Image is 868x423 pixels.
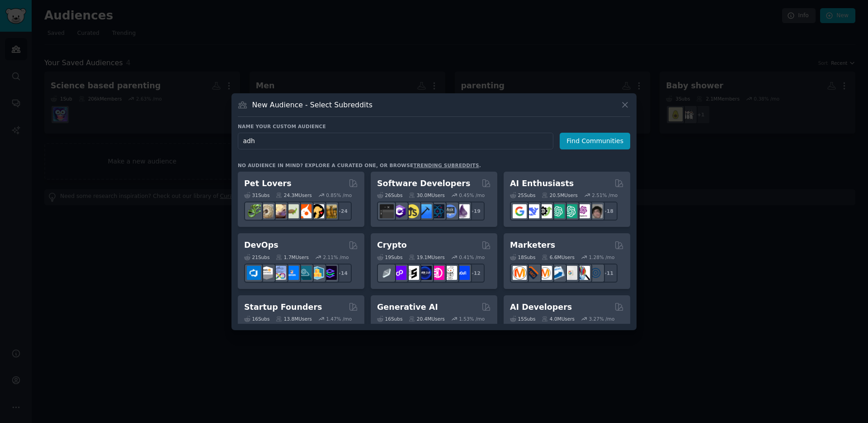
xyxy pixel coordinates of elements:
[542,254,575,260] div: 6.6M Users
[276,316,311,322] div: 13.8M Users
[525,204,539,218] img: DeepSeek
[323,204,337,218] img: dogbreed
[377,254,402,260] div: 19 Sub s
[323,254,349,260] div: 2.11 % /mo
[525,266,539,280] img: bigseo
[380,266,394,280] img: ethfinance
[538,266,552,280] img: AskMarketing
[377,240,407,251] h2: Crypto
[413,163,479,168] a: trending subreddits
[310,204,324,218] img: PetAdvice
[456,204,470,218] img: elixir
[589,266,603,280] img: OnlineMarketing
[276,192,311,198] div: 24.3M Users
[259,266,274,280] img: AWS_Certified_Experts
[405,204,419,218] img: learnjavascript
[418,204,432,218] img: iOSProgramming
[244,178,292,189] h2: Pet Lovers
[459,254,485,260] div: 0.41 % /mo
[443,266,457,280] img: CryptoNews
[326,316,352,322] div: 1.47 % /mo
[510,178,574,189] h2: AI Enthusiasts
[238,123,630,130] h3: Name your custom audience
[542,192,577,198] div: 20.5M Users
[297,204,311,218] img: cockatiel
[392,204,406,218] img: csharp
[443,204,457,218] img: AskComputerScience
[333,264,352,283] div: + 14
[576,266,590,280] img: MarketingResearch
[326,192,352,198] div: 0.85 % /mo
[252,100,373,110] h3: New Audience - Select Subreddits
[459,192,485,198] div: 0.45 % /mo
[560,133,630,149] button: Find Communities
[538,204,552,218] img: AItoolsCatalog
[259,204,274,218] img: ballpython
[466,264,485,283] div: + 12
[297,266,311,280] img: platformengineering
[409,192,444,198] div: 30.0M Users
[513,266,527,280] img: content_marketing
[589,316,615,322] div: 3.27 % /mo
[430,204,444,218] img: reactnative
[380,204,394,218] img: software
[247,204,261,218] img: herpetology
[272,204,286,218] img: leopardgeckos
[285,204,299,218] img: turtle
[576,204,590,218] img: OpenAIDev
[377,316,402,322] div: 16 Sub s
[589,254,615,260] div: 1.28 % /mo
[510,240,555,251] h2: Marketers
[285,266,299,280] img: DevOpsLinks
[323,266,337,280] img: PlatformEngineers
[542,316,575,322] div: 4.0M Users
[276,254,309,260] div: 1.7M Users
[272,266,286,280] img: Docker_DevOps
[466,202,485,221] div: + 19
[333,202,352,221] div: + 24
[599,202,618,221] div: + 18
[563,266,577,280] img: googleads
[244,316,269,322] div: 16 Sub s
[392,266,406,280] img: 0xPolygon
[244,254,269,260] div: 21 Sub s
[244,192,269,198] div: 31 Sub s
[409,254,444,260] div: 19.1M Users
[563,204,577,218] img: chatgpt_prompts_
[238,133,553,149] input: Pick a short name, like "Digital Marketers" or "Movie-Goers"
[551,266,565,280] img: Emailmarketing
[459,316,485,322] div: 1.53 % /mo
[513,204,527,218] img: GoogleGeminiAI
[377,178,470,189] h2: Software Developers
[377,302,438,313] h2: Generative AI
[405,266,419,280] img: ethstaker
[589,204,603,218] img: ArtificalIntelligence
[592,192,618,198] div: 2.51 % /mo
[430,266,444,280] img: defiblockchain
[456,266,470,280] img: defi_
[310,266,324,280] img: aws_cdk
[418,266,432,280] img: web3
[599,264,618,283] div: + 11
[377,192,402,198] div: 26 Sub s
[551,204,565,218] img: chatgpt_promptDesign
[409,316,444,322] div: 20.4M Users
[510,316,535,322] div: 15 Sub s
[510,192,535,198] div: 25 Sub s
[247,266,261,280] img: azuredevops
[238,162,481,168] div: No audience in mind? Explore a curated one, or browse .
[244,302,322,313] h2: Startup Founders
[244,240,278,251] h2: DevOps
[510,254,535,260] div: 18 Sub s
[510,302,572,313] h2: AI Developers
